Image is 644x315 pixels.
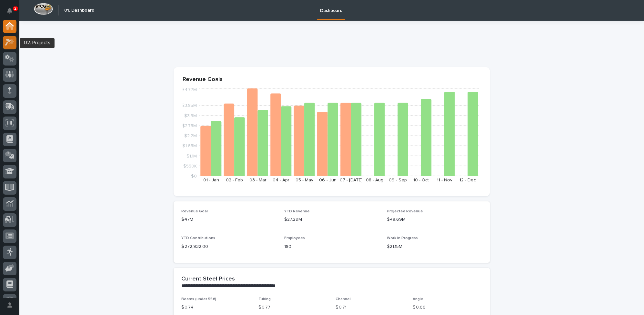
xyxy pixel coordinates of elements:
[182,124,197,128] tspan: $2.75M
[284,236,305,240] span: Employees
[181,304,251,311] p: $ 0.74
[284,243,379,250] p: 180
[284,209,310,213] span: YTD Revenue
[183,76,481,83] p: Revenue Goals
[181,297,216,301] span: Beams (under 55#)
[389,178,407,182] text: 09 - Sep
[437,178,452,182] text: 11 - Nov
[413,178,429,182] text: 10 - Oct
[413,297,423,301] span: Angle
[340,178,363,182] text: 07 - [DATE]
[181,276,235,283] h2: Current Steel Prices
[182,144,197,148] tspan: $1.65M
[184,134,197,138] tspan: $2.2M
[387,209,423,213] span: Projected Revenue
[8,8,16,18] div: Notifications2
[258,297,271,301] span: Tubing
[226,178,243,182] text: 02 - Feb
[3,4,16,17] button: Notifications
[181,209,208,213] span: Revenue Goal
[459,178,476,182] text: 12 - Dec
[319,178,336,182] text: 06 - Jun
[366,178,383,182] text: 08 - Aug
[203,178,219,182] text: 01 - Jan
[258,304,328,311] p: $ 0.77
[387,236,418,240] span: Work in Progress
[336,297,351,301] span: Channel
[64,8,94,13] h2: 01. Dashboard
[387,216,482,223] p: $48.69M
[181,243,277,250] p: $ 272,932.00
[182,88,197,92] tspan: $4.77M
[336,304,405,311] p: $ 0.71
[296,178,313,182] text: 05 - May
[249,178,266,182] text: 03 - Mar
[182,104,197,108] tspan: $3.85M
[181,236,215,240] span: YTD Contributions
[181,216,277,223] p: $47M
[14,6,16,11] p: 2
[284,216,379,223] p: $27.29M
[186,154,197,158] tspan: $1.1M
[413,304,482,311] p: $ 0.66
[34,3,53,15] img: Workspace Logo
[273,178,289,182] text: 04 - Apr
[387,243,482,250] p: $21.15M
[184,114,197,118] tspan: $3.3M
[183,164,197,168] tspan: $550K
[191,174,197,178] tspan: $0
